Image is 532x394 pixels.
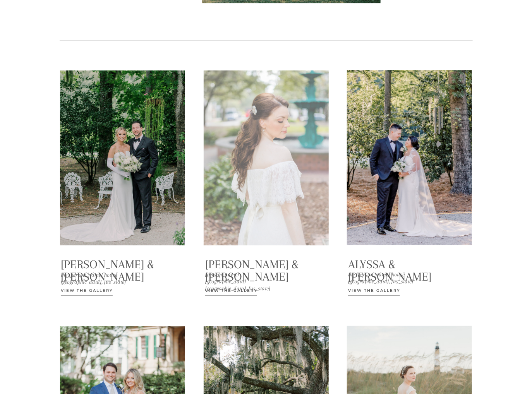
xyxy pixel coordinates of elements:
[348,271,441,278] h3: the [PERSON_NAME] house [GEOGRAPHIC_DATA], [US_STATE]
[205,271,273,278] h3: [PERSON_NAME][GEOGRAPHIC_DATA] [GEOGRAPHIC_DATA], [US_STATE]
[348,258,480,271] a: alyssa & [PERSON_NAME]
[205,258,337,271] a: [PERSON_NAME] & [PERSON_NAME]
[61,258,192,271] a: [PERSON_NAME] & [PERSON_NAME]
[205,287,287,300] a: View the Gallery
[348,271,441,278] a: the [PERSON_NAME] house[GEOGRAPHIC_DATA], [US_STATE]
[61,271,129,278] a: the [PERSON_NAME] house[GEOGRAPHIC_DATA], [US_STATE]
[348,287,430,300] a: View the Gallery
[61,271,129,278] h3: the [PERSON_NAME] house [GEOGRAPHIC_DATA], [US_STATE]
[61,287,143,300] a: View the Gallery
[205,271,273,278] a: [PERSON_NAME][GEOGRAPHIC_DATA][GEOGRAPHIC_DATA], [US_STATE]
